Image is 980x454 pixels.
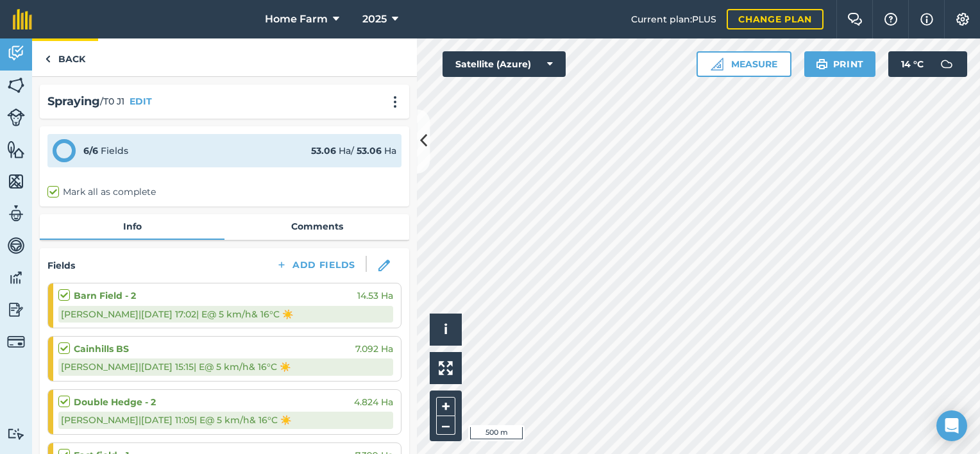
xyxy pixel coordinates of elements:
[45,51,51,67] img: svg+xml;base64,PHN2ZyB4bWxucz0iaHR0cDovL3d3dy53My5vcmcvMjAwMC9zdmciIHdpZHRoPSI5IiBoZWlnaHQ9IjI0Ii...
[711,58,723,71] img: Ruler icon
[362,12,387,27] span: 2025
[631,12,716,26] span: Current plan : PLUS
[58,358,393,375] div: [PERSON_NAME] | [DATE] 15:15 | E @ 5 km/h & 16 ° C ☀️
[74,289,136,303] strong: Barn Field - 2
[727,9,824,29] a: Change plan
[7,44,25,63] img: svg+xml;base64,PD94bWwgdmVyc2lvbj0iMS4wIiBlbmNvZGluZz0idXRmLTgiPz4KPCEtLSBHZW5lcmF0b3I6IEFkb2JlIE...
[7,172,25,191] img: svg+xml;base64,PHN2ZyB4bWxucz0iaHR0cDovL3d3dy53My5vcmcvMjAwMC9zdmciIHdpZHRoPSI1NiIgaGVpZ2h0PSI2MC...
[32,38,98,76] a: Back
[266,256,366,274] button: Add Fields
[436,397,455,416] button: +
[439,361,453,375] img: Four arrows, one pointing top left, one top right, one bottom right and the last bottom left
[936,410,967,441] div: Open Intercom Messenger
[100,94,124,108] span: / T0 J1
[357,145,382,156] strong: 53.06
[7,236,25,255] img: svg+xml;base64,PD94bWwgdmVyc2lvbj0iMS4wIiBlbmNvZGluZz0idXRmLTgiPz4KPCEtLSBHZW5lcmF0b3I6IEFkb2JlIE...
[697,51,791,77] button: Measure
[83,145,98,156] strong: 6 / 6
[7,76,25,95] img: svg+xml;base64,PHN2ZyB4bWxucz0iaHR0cDovL3d3dy53My5vcmcvMjAwMC9zdmciIHdpZHRoPSI1NiIgaGVpZ2h0PSI2MC...
[920,12,933,27] img: svg+xml;base64,PHN2ZyB4bWxucz0iaHR0cDovL3d3dy53My5vcmcvMjAwMC9zdmciIHdpZHRoPSIxNyIgaGVpZ2h0PSIxNy...
[354,395,393,409] span: 4.824 Ha
[311,144,396,158] div: Ha / Ha
[934,51,959,77] img: svg+xml;base64,PD94bWwgdmVyc2lvbj0iMS4wIiBlbmNvZGluZz0idXRmLTgiPz4KPCEtLSBHZW5lcmF0b3I6IEFkb2JlIE...
[436,416,455,435] button: –
[83,144,128,158] div: Fields
[355,342,393,356] span: 7.092 Ha
[847,13,863,26] img: Two speech bubbles overlapping with the left bubble in the forefront
[901,51,924,77] span: 14 ° C
[387,96,403,108] img: svg+xml;base64,PHN2ZyB4bWxucz0iaHR0cDovL3d3dy53My5vcmcvMjAwMC9zdmciIHdpZHRoPSIyMCIgaGVpZ2h0PSIyNC...
[47,185,156,199] label: Mark all as complete
[883,13,899,26] img: A question mark icon
[13,9,32,29] img: fieldmargin Logo
[130,94,152,108] button: EDIT
[224,214,409,239] a: Comments
[74,342,129,356] strong: Cainhills BS
[7,204,25,223] img: svg+xml;base64,PD94bWwgdmVyc2lvbj0iMS4wIiBlbmNvZGluZz0idXRmLTgiPz4KPCEtLSBHZW5lcmF0b3I6IEFkb2JlIE...
[58,412,393,428] div: [PERSON_NAME] | [DATE] 11:05 | E @ 5 km/h & 16 ° C ☀️
[7,300,25,319] img: svg+xml;base64,PD94bWwgdmVyc2lvbj0iMS4wIiBlbmNvZGluZz0idXRmLTgiPz4KPCEtLSBHZW5lcmF0b3I6IEFkb2JlIE...
[7,268,25,287] img: svg+xml;base64,PD94bWwgdmVyc2lvbj0iMS4wIiBlbmNvZGluZz0idXRmLTgiPz4KPCEtLSBHZW5lcmF0b3I6IEFkb2JlIE...
[47,92,100,111] h2: Spraying
[816,56,828,72] img: svg+xml;base64,PHN2ZyB4bWxucz0iaHR0cDovL3d3dy53My5vcmcvMjAwMC9zdmciIHdpZHRoPSIxOSIgaGVpZ2h0PSIyNC...
[444,321,448,337] span: i
[357,289,393,303] span: 14.53 Ha
[430,314,462,346] button: i
[74,395,156,409] strong: Double Hedge - 2
[7,140,25,159] img: svg+xml;base64,PHN2ZyB4bWxucz0iaHR0cDovL3d3dy53My5vcmcvMjAwMC9zdmciIHdpZHRoPSI1NiIgaGVpZ2h0PSI2MC...
[804,51,876,77] button: Print
[955,13,970,26] img: A cog icon
[443,51,566,77] button: Satellite (Azure)
[7,428,25,440] img: svg+xml;base64,PD94bWwgdmVyc2lvbj0iMS4wIiBlbmNvZGluZz0idXRmLTgiPz4KPCEtLSBHZW5lcmF0b3I6IEFkb2JlIE...
[7,333,25,351] img: svg+xml;base64,PD94bWwgdmVyc2lvbj0iMS4wIiBlbmNvZGluZz0idXRmLTgiPz4KPCEtLSBHZW5lcmF0b3I6IEFkb2JlIE...
[7,108,25,126] img: svg+xml;base64,PD94bWwgdmVyc2lvbj0iMS4wIiBlbmNvZGluZz0idXRmLTgiPz4KPCEtLSBHZW5lcmF0b3I6IEFkb2JlIE...
[40,214,224,239] a: Info
[378,260,390,271] img: svg+xml;base64,PHN2ZyB3aWR0aD0iMTgiIGhlaWdodD0iMTgiIHZpZXdCb3g9IjAgMCAxOCAxOCIgZmlsbD0ibm9uZSIgeG...
[58,306,393,323] div: [PERSON_NAME] | [DATE] 17:02 | E @ 5 km/h & 16 ° C ☀️
[888,51,967,77] button: 14 °C
[311,145,336,156] strong: 53.06
[47,258,75,273] h4: Fields
[265,12,328,27] span: Home Farm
